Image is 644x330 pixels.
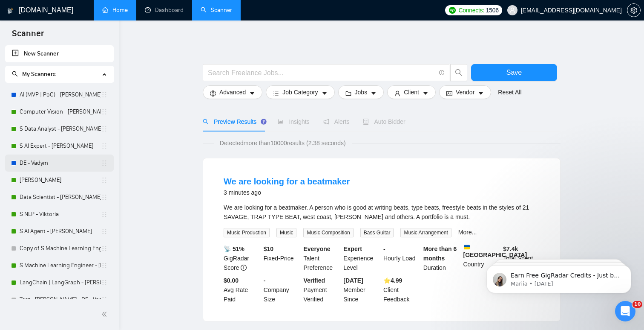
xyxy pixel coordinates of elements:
[360,228,394,237] span: Bass Guitar
[5,257,114,274] li: S Machine Learning Engineer - Bohdan
[101,160,108,166] span: holder
[509,7,515,13] span: user
[323,118,350,125] span: Alerts
[5,291,114,308] li: Test - Yurii - DE - Vadym
[5,223,114,240] li: S AI Agent - Viktoria
[12,71,18,77] span: search
[342,244,382,272] div: Experience Level
[101,228,108,235] span: holder
[382,244,422,272] div: Hourly Load
[224,277,239,284] b: $0.00
[383,245,385,252] b: -
[627,7,640,14] span: setting
[355,88,368,97] span: Jobs
[5,155,114,172] li: DE - Vadym
[471,64,557,81] button: Save
[5,206,114,223] li: S NLP - Viktoria
[342,276,382,304] div: Member Since
[423,245,457,262] b: More than 6 months
[101,279,108,286] span: holder
[371,90,377,96] span: caret-down
[12,70,56,78] span: My Scanners
[20,155,101,172] a: DE - Vadym
[304,245,331,252] b: Everyone
[5,172,114,189] li: DE - Petro
[145,6,184,14] a: dashboardDashboard
[266,85,334,99] button: barsJob Categorycaret-down
[12,45,107,62] a: New Scanner
[101,126,108,132] span: holder
[449,7,456,14] img: upwork-logo.png
[394,90,400,96] span: user
[458,6,484,15] span: Connects:
[5,137,114,155] li: S AI Expert - Vlad
[102,6,128,14] a: homeHome
[20,137,101,155] a: S AI Expert - [PERSON_NAME]
[463,244,527,258] b: [GEOGRAPHIC_DATA]
[203,85,262,99] button: settingAdvancedcaret-down
[323,119,329,125] span: notification
[439,70,445,76] span: info-circle
[101,296,108,303] span: holder
[20,291,101,308] a: Test - [PERSON_NAME] - DE - Vadym
[303,228,353,237] span: Music Composition
[264,277,266,284] b: -
[501,244,541,272] div: Total Spent
[276,228,296,237] span: Music
[224,228,270,237] span: Music Production
[20,86,101,103] a: AI (MVP | PoC) - [PERSON_NAME]
[264,245,273,252] b: $ 10
[423,90,428,96] span: caret-down
[322,90,328,96] span: caret-down
[462,244,502,272] div: Country
[5,240,114,257] li: Copy of S Machine Learning Engineer - Bohdan
[486,6,499,15] span: 1506
[273,90,279,96] span: bars
[224,187,350,198] div: 3 minutes ago
[278,119,284,125] span: area-chart
[7,4,13,18] img: logo
[224,245,244,252] b: 📡 51%
[343,245,362,252] b: Expert
[450,64,467,81] button: search
[343,277,363,284] b: [DATE]
[5,120,114,137] li: S Data Analyst - Vlad
[210,90,216,96] span: setting
[363,118,405,125] span: Auto Bidder
[101,262,108,269] span: holder
[20,257,101,274] a: S Machine Learning Engineer - [PERSON_NAME]
[101,143,108,149] span: holder
[458,229,477,236] a: More...
[5,86,114,103] li: AI (MVP | PoC) - Vitaliy
[446,90,452,96] span: idcard
[5,189,114,206] li: Data Scientist - Viktoria
[222,244,262,272] div: GigRadar Score
[387,85,436,99] button: userClientcaret-down
[249,90,255,96] span: caret-down
[474,247,644,307] iframe: Intercom notifications message
[5,45,114,62] li: New Scanner
[422,244,462,272] div: Duration
[363,119,369,125] span: robot
[404,88,419,97] span: Client
[478,90,484,96] span: caret-down
[615,301,635,321] iframe: Intercom live chat
[214,138,352,148] span: Detected more than 10000 results (2.38 seconds)
[22,70,56,78] span: My Scanners
[503,245,518,252] b: $ 7.4k
[5,274,114,291] li: LangChain | LangGraph - Borys
[5,103,114,120] li: Computer Vision - Vlad
[260,118,267,126] div: Tooltip anchor
[20,206,101,223] a: S NLP - Viktoria
[20,120,101,137] a: S Data Analyst - [PERSON_NAME]
[208,67,435,78] input: Search Freelance Jobs...
[632,301,642,308] span: 10
[498,88,521,97] a: Reset All
[262,276,302,304] div: Company Size
[20,103,101,120] a: Computer Vision - [PERSON_NAME]
[338,85,384,99] button: folderJobscaret-down
[345,90,351,96] span: folder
